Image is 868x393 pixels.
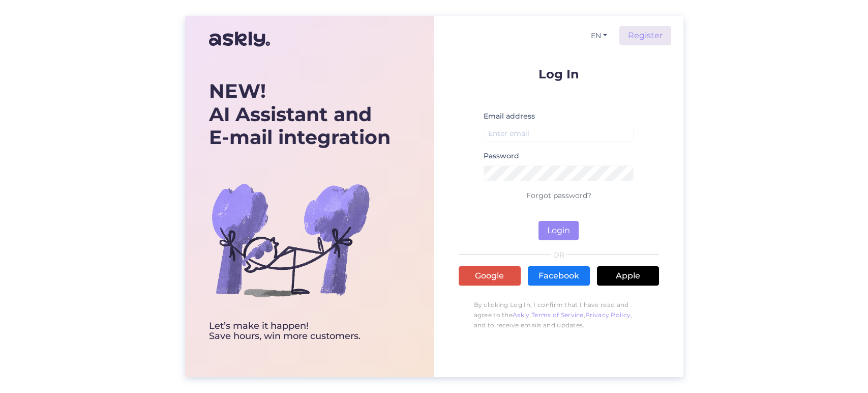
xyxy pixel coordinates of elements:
[513,311,584,319] a: Askly Terms of Service
[619,26,671,45] a: Register
[585,311,631,319] a: Privacy Policy
[459,266,521,286] a: Google
[484,126,634,142] input: Enter email
[587,29,611,43] button: EN
[551,251,566,259] span: OR
[209,79,266,103] b: NEW!
[484,151,519,161] label: Password
[209,321,391,342] div: Let’s make it happen! Save hours, win more customers.
[459,295,659,335] p: By clicking Log In, I confirm that I have read and agree to the , , and to receive emails and upd...
[209,27,270,51] img: Askly
[459,68,659,80] p: Log In
[484,111,535,122] label: Email address
[528,266,590,286] a: Facebook
[209,79,391,149] div: AI Assistant and E-mail integration
[526,191,591,200] a: Forgot password?
[209,158,372,321] img: bg-askly
[597,266,659,286] a: Apple
[538,221,579,240] button: Login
